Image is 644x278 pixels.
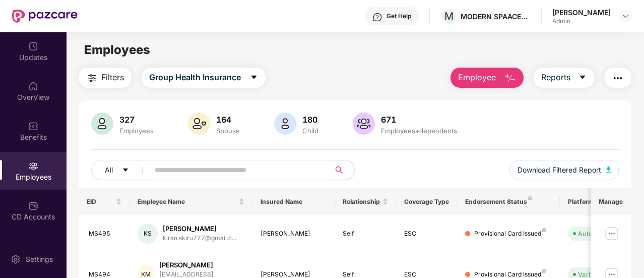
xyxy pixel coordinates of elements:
img: svg+xml;base64,PHN2ZyB4bWxucz0iaHR0cDovL3d3dy53My5vcmcvMjAwMC9zdmciIHhtbG5zOnhsaW5rPSJodHRwOi8vd3... [606,166,611,173]
span: Filters [101,71,124,84]
img: manageButton [604,226,620,242]
div: Employees+dependents [379,127,459,135]
div: Platform Status [568,198,623,206]
img: svg+xml;base64,PHN2ZyB4bWxucz0iaHR0cDovL3d3dy53My5vcmcvMjAwMC9zdmciIHhtbG5zOnhsaW5rPSJodHRwOi8vd3... [188,113,210,135]
img: svg+xml;base64,PHN2ZyB4bWxucz0iaHR0cDovL3d3dy53My5vcmcvMjAwMC9zdmciIHhtbG5zOnhsaW5rPSJodHRwOi8vd3... [274,113,296,135]
div: kiran.skiru777@gmail.c... [163,234,236,243]
button: Allcaret-down [91,160,153,180]
div: [PERSON_NAME] [261,229,327,239]
div: Employees [117,127,156,135]
div: Auto Verified [578,229,618,239]
img: svg+xml;base64,PHN2ZyBpZD0iSGVscC0zMngzMiIgeG1sbnM9Imh0dHA6Ly93d3cudzMub3JnLzIwMDAvc3ZnIiB3aWR0aD... [372,12,382,22]
th: Coverage Type [396,188,458,215]
img: svg+xml;base64,PHN2ZyB4bWxucz0iaHR0cDovL3d3dy53My5vcmcvMjAwMC9zdmciIHhtbG5zOnhsaW5rPSJodHRwOi8vd3... [91,113,113,135]
img: svg+xml;base64,PHN2ZyBpZD0iU2V0dGluZy0yMHgyMCIgeG1sbnM9Imh0dHA6Ly93d3cudzMub3JnLzIwMDAvc3ZnIiB3aW... [11,254,21,264]
button: Employee [450,68,524,88]
div: KS [138,224,158,244]
button: Download Filtered Report [509,160,619,180]
span: EID [87,198,114,206]
img: svg+xml;base64,PHN2ZyBpZD0iSG9tZSIgeG1sbnM9Imh0dHA6Ly93d3cudzMub3JnLzIwMDAvc3ZnIiB3aWR0aD0iMjAiIG... [28,81,38,91]
span: Employee Name [138,198,237,206]
div: Self [343,229,388,239]
th: Employee Name [130,188,252,215]
div: Spouse [214,127,242,135]
img: svg+xml;base64,PHN2ZyB4bWxucz0iaHR0cDovL3d3dy53My5vcmcvMjAwMC9zdmciIHdpZHRoPSI4IiBoZWlnaHQ9IjgiIH... [542,269,546,273]
img: svg+xml;base64,PHN2ZyB4bWxucz0iaHR0cDovL3d3dy53My5vcmcvMjAwMC9zdmciIHhtbG5zOnhsaW5rPSJodHRwOi8vd3... [353,113,375,135]
div: 671 [379,115,459,125]
div: 164 [214,115,242,125]
span: Employee [458,71,496,84]
div: MODERN SPAACES VENTURES [461,12,531,21]
img: svg+xml;base64,PHN2ZyB4bWxucz0iaHR0cDovL3d3dy53My5vcmcvMjAwMC9zdmciIHdpZHRoPSIyNCIgaGVpZ2h0PSIyNC... [86,72,98,84]
span: Group Health Insurance [149,71,241,84]
span: caret-down [578,73,587,82]
button: Group Health Insurancecaret-down [142,68,266,88]
img: svg+xml;base64,PHN2ZyBpZD0iRW1wbG95ZWVzIiB4bWxucz0iaHR0cDovL3d3dy53My5vcmcvMjAwMC9zdmciIHdpZHRoPS... [28,161,38,171]
span: search [330,166,349,174]
img: svg+xml;base64,PHN2ZyB4bWxucz0iaHR0cDovL3d3dy53My5vcmcvMjAwMC9zdmciIHdpZHRoPSI4IiBoZWlnaHQ9IjgiIH... [528,196,532,200]
img: svg+xml;base64,PHN2ZyBpZD0iQ0RfQWNjb3VudHMiIGRhdGEtbmFtZT0iQ0QgQWNjb3VudHMiIHhtbG5zPSJodHRwOi8vd3... [28,201,38,211]
button: Filters [79,68,132,88]
th: Manage [591,188,631,215]
div: ESC [404,229,449,239]
img: svg+xml;base64,PHN2ZyBpZD0iRHJvcGRvd24tMzJ4MzIiIHhtbG5zPSJodHRwOi8vd3d3LnczLm9yZy8yMDAwL3N2ZyIgd2... [622,12,630,20]
span: Reports [541,71,570,84]
div: Admin [552,17,611,25]
th: Insured Name [252,188,335,215]
img: svg+xml;base64,PHN2ZyB4bWxucz0iaHR0cDovL3d3dy53My5vcmcvMjAwMC9zdmciIHhtbG5zOnhsaW5rPSJodHRwOi8vd3... [504,72,516,84]
img: svg+xml;base64,PHN2ZyBpZD0iVXBkYXRlZCIgeG1sbnM9Imh0dHA6Ly93d3cudzMub3JnLzIwMDAvc3ZnIiB3aWR0aD0iMj... [28,41,38,51]
img: svg+xml;base64,PHN2ZyB4bWxucz0iaHR0cDovL3d3dy53My5vcmcvMjAwMC9zdmciIHdpZHRoPSI4IiBoZWlnaHQ9IjgiIH... [542,228,546,232]
button: search [330,160,355,180]
img: svg+xml;base64,PHN2ZyBpZD0iQmVuZWZpdHMiIHhtbG5zPSJodHRwOi8vd3d3LnczLm9yZy8yMDAwL3N2ZyIgd2lkdGg9Ij... [28,121,38,131]
div: [PERSON_NAME] [163,224,236,234]
img: New Pazcare Logo [12,10,78,23]
div: Endorsement Status [465,198,551,206]
span: caret-down [250,73,258,82]
div: Settings [23,254,56,264]
div: Provisional Card Issued [474,229,546,239]
div: Get Help [387,12,411,20]
span: Relationship [343,198,380,206]
th: Relationship [335,188,396,215]
div: 180 [300,115,320,125]
span: Employees [84,42,150,57]
span: M [444,10,454,22]
div: MS495 [89,229,122,239]
div: Child [300,127,320,135]
span: All [105,164,113,176]
th: EID [79,188,130,215]
span: Download Filtered Report [518,164,601,176]
button: Reportscaret-down [534,68,594,88]
img: svg+xml;base64,PHN2ZyB4bWxucz0iaHR0cDovL3d3dy53My5vcmcvMjAwMC9zdmciIHdpZHRoPSIyNCIgaGVpZ2h0PSIyNC... [612,72,624,84]
div: [PERSON_NAME] [159,260,244,270]
div: 327 [117,115,156,125]
div: [PERSON_NAME] [552,8,611,17]
span: caret-down [122,166,129,175]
